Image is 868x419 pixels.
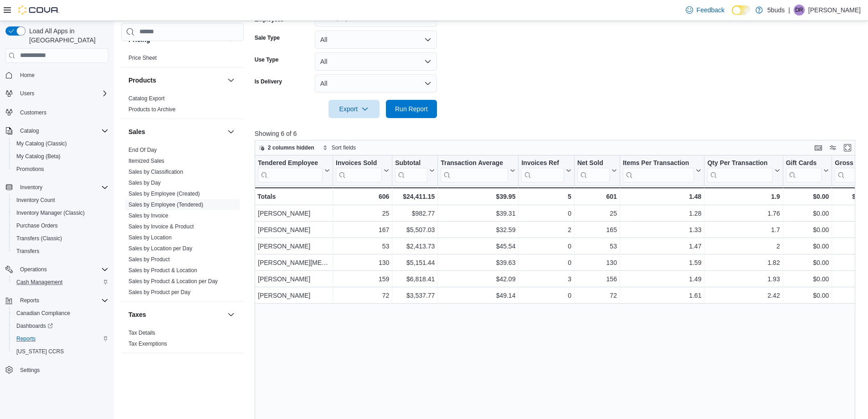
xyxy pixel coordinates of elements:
[13,151,64,162] a: My Catalog (Beta)
[441,159,508,182] div: Transaction Average
[16,69,108,81] span: Home
[336,257,389,268] div: 130
[707,290,780,301] div: 2.42
[707,274,780,285] div: 1.93
[441,191,515,202] div: $39.95
[441,241,515,252] div: $45.54
[786,159,822,168] div: Gift Cards
[121,327,244,353] div: Taxes
[9,320,112,332] a: Dashboards
[13,346,67,357] a: [US_STATE] CCRS
[13,333,108,344] span: Reports
[20,297,39,304] span: Reports
[395,159,427,182] div: Subtotal
[336,159,382,182] div: Invoices Sold
[128,278,218,285] a: Sales by Product & Location per Day
[786,191,829,202] div: $0.00
[623,208,702,219] div: 1.28
[395,159,427,168] div: Subtotal
[786,224,829,235] div: $0.00
[258,159,323,168] div: Tendered Employee
[258,241,330,252] div: [PERSON_NAME]
[813,142,824,153] button: Keyboard shortcuts
[521,224,571,235] div: 2
[13,246,43,257] a: Transfers
[395,104,428,114] span: Run Report
[255,78,282,85] label: Is Delivery
[319,142,360,153] button: Sort fields
[128,179,161,186] span: Sales by Day
[332,144,356,151] span: Sort fields
[13,151,108,162] span: My Catalog (Beta)
[13,308,74,319] a: Canadian Compliance
[128,234,172,241] a: Sales by Location
[128,212,168,219] span: Sales by Invoice
[128,191,200,197] a: Sales by Employee (Created)
[128,223,194,230] a: Sales by Invoice & Product
[336,191,389,202] div: 606
[577,257,617,268] div: 130
[128,54,157,62] span: Price Sheet
[9,207,112,219] button: Inventory Manager (Classic)
[16,209,85,217] span: Inventory Manager (Classic)
[577,290,617,301] div: 72
[9,163,112,176] button: Promotions
[336,208,389,219] div: 25
[707,159,780,182] button: Qty Per Transaction
[707,159,772,168] div: Qty Per Transaction
[226,309,236,320] button: Taxes
[336,224,389,235] div: 167
[258,257,330,268] div: [PERSON_NAME][MEDICAL_DATA]
[623,224,702,235] div: 1.33
[16,153,61,160] span: My Catalog (Beta)
[128,95,164,102] span: Catalog Export
[128,256,170,263] a: Sales by Product
[16,264,51,275] button: Operations
[20,266,47,273] span: Operations
[441,224,515,235] div: $32.59
[20,109,46,116] span: Customers
[128,190,200,197] span: Sales by Employee (Created)
[315,52,437,71] button: All
[842,142,853,153] button: Enter fullscreen
[521,241,571,252] div: 0
[13,207,108,218] span: Inventory Manager (Classic)
[255,56,278,63] label: Use Type
[13,321,56,331] a: Dashboards
[827,142,838,153] button: Display options
[16,70,38,81] a: Home
[16,182,108,193] span: Inventory
[16,140,67,147] span: My Catalog (Classic)
[623,159,694,168] div: Items Per Transaction
[13,195,59,206] a: Inventory Count
[16,125,108,136] span: Catalog
[128,223,194,230] span: Sales by Invoice & Product
[9,245,112,258] button: Transfers
[2,124,112,137] button: Catalog
[623,274,702,285] div: 1.49
[16,107,50,118] a: Customers
[623,159,702,182] button: Items Per Transaction
[13,164,48,175] a: Promotions
[16,197,55,204] span: Inventory Count
[9,219,112,232] button: Purchase Orders
[441,159,508,168] div: Transaction Average
[13,207,88,218] a: Inventory Manager (Classic)
[315,31,437,49] button: All
[623,191,702,202] div: 1.48
[128,127,224,136] button: Sales
[395,191,435,202] div: $24,411.15
[128,234,172,241] span: Sales by Location
[786,257,829,268] div: $0.00
[16,235,62,242] span: Transfers (Classic)
[707,241,780,252] div: 2
[2,105,112,119] button: Customers
[395,224,435,235] div: $5,507.03
[16,295,43,306] button: Reports
[128,289,190,295] a: Sales by Product per Day
[128,267,197,274] a: Sales by Product & Location
[577,159,610,168] div: Net Sold
[577,208,617,219] div: 25
[13,233,108,244] span: Transfers (Classic)
[13,233,66,244] a: Transfers (Classic)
